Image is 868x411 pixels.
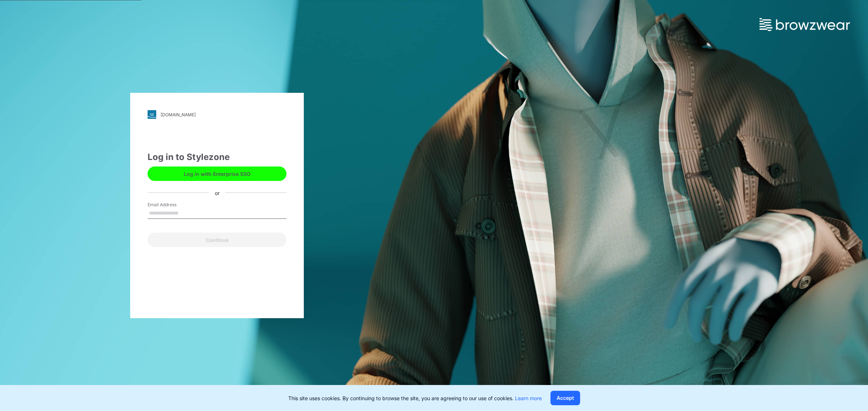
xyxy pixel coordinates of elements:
img: svg+xml;base64,PHN2ZyB3aWR0aD0iMjgiIGhlaWdodD0iMjgiIHZpZXdCb3g9IjAgMCAyOCAyOCIgZmlsbD0ibm9uZSIgeG... [148,110,156,119]
div: [DOMAIN_NAME] [161,112,196,117]
button: Log in with Enterprise SSO [148,166,286,181]
img: browzwear-logo.73288ffb.svg [759,18,850,31]
p: This site uses cookies. By continuing to browse the site, you are agreeing to our use of cookies. [288,394,542,402]
a: Learn more [515,395,542,401]
div: or [209,189,225,196]
a: [DOMAIN_NAME] [148,110,286,119]
button: Accept [550,391,580,405]
label: Email Address [148,202,198,208]
div: Log in to Stylezone [148,151,286,164]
